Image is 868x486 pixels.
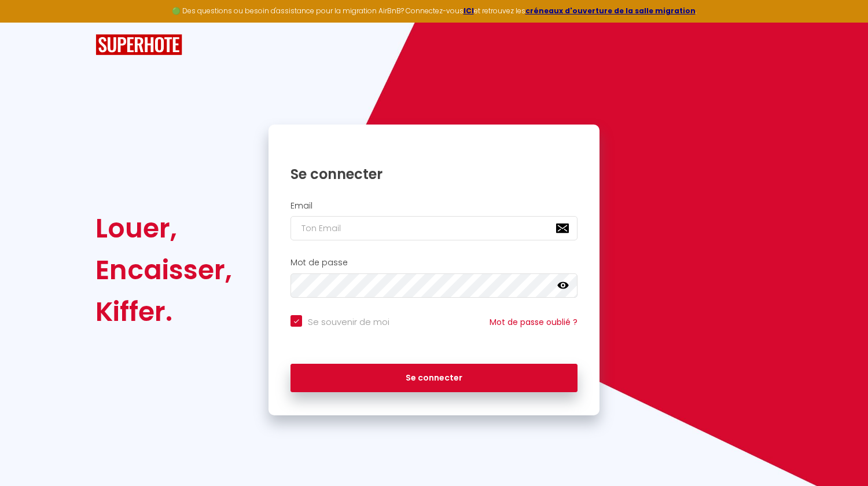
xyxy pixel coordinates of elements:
[290,258,578,268] h2: Mot de passe
[490,316,578,328] a: Mot de passe oublié ?
[95,207,232,249] div: Louer,
[290,216,578,240] input: Ton Email
[464,6,474,16] a: ICI
[290,165,578,183] h1: Se connecter
[95,249,232,291] div: Encaisser,
[525,6,696,16] a: créneaux d'ouverture de la salle migration
[290,201,578,211] h2: Email
[290,364,578,393] button: Se connecter
[95,34,182,56] img: SuperHote logo
[9,5,44,39] button: Ouvrir le widget de chat LiveChat
[95,291,232,332] div: Kiffer.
